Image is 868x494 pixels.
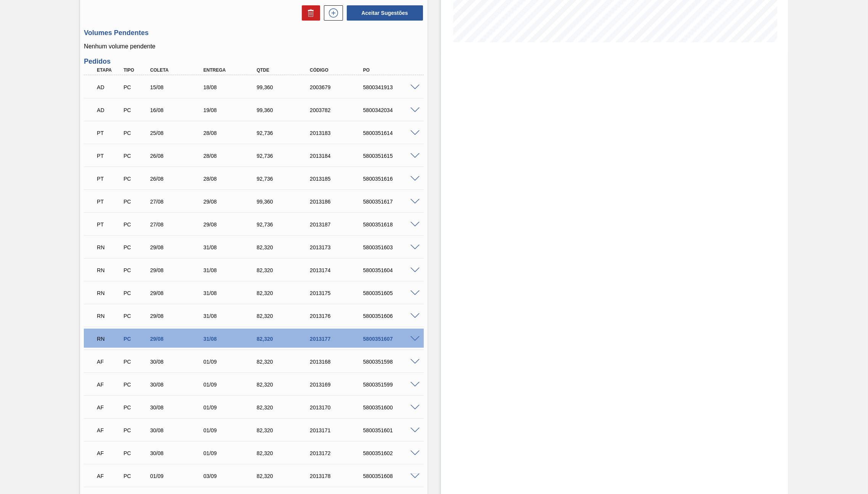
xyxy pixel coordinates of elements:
div: PO [361,67,421,73]
div: 5800351607 [361,336,421,342]
div: 82,320 [255,382,315,388]
p: PT [97,153,122,159]
div: 82,320 [255,267,315,273]
div: Em renegociação [95,308,123,324]
div: 99,360 [255,84,315,90]
div: 18/08/2025 [202,84,262,90]
div: 2003782 [308,107,368,113]
p: RN [97,244,122,250]
div: Nova sugestão [320,5,343,21]
h3: Pedidos [84,58,423,66]
div: 28/08/2025 [202,176,262,182]
div: 5800351602 [361,450,421,456]
div: 2013169 [308,382,368,388]
div: Pedido de Compra [122,267,150,273]
div: 2013177 [308,336,368,342]
p: PT [97,130,122,136]
div: Excluir Sugestões [298,5,320,21]
div: 2013176 [308,313,368,319]
p: AF [97,359,122,365]
div: 29/08/2025 [148,313,208,319]
div: 16/08/2025 [148,107,208,113]
div: 30/08/2025 [148,382,208,388]
p: RN [97,290,122,296]
div: 5800351601 [361,427,421,433]
div: 2003679 [308,84,368,90]
div: 31/08/2025 [202,336,262,342]
p: AF [97,404,122,411]
div: Pedido de Compra [122,382,150,388]
div: 30/08/2025 [148,427,208,433]
div: Pedido de Compra [122,313,150,319]
div: 2013173 [308,244,368,250]
div: Pedido de Compra [122,107,150,113]
div: 82,320 [255,290,315,296]
div: Aguardando Faturamento [95,445,123,462]
div: Etapa [95,67,123,73]
div: 82,320 [255,359,315,365]
div: 2013184 [308,153,368,159]
div: 28/08/2025 [202,153,262,159]
div: Aguardando Descarga [95,102,123,119]
div: 01/09/2025 [202,404,262,411]
p: RN [97,267,122,273]
h3: Volumes Pendentes [84,29,423,37]
p: AD [97,107,122,113]
div: Pedido de Compra [122,450,150,456]
p: RN [97,313,122,319]
div: 26/08/2025 [148,176,208,182]
div: 82,320 [255,313,315,319]
div: Qtde [255,67,315,73]
div: Pedido em Trânsito [95,125,123,141]
div: Pedido de Compra [122,404,150,411]
p: Nenhum volume pendente [84,43,423,50]
p: PT [97,176,122,182]
div: 29/08/2025 [148,336,208,342]
div: Aguardando Faturamento [95,422,123,439]
div: Pedido de Compra [122,473,150,479]
div: 2013175 [308,290,368,296]
div: 5800351614 [361,130,421,136]
div: Aguardando Descarga [95,79,123,96]
div: 99,360 [255,199,315,205]
div: 25/08/2025 [148,130,208,136]
div: 30/08/2025 [148,359,208,365]
div: 29/08/2025 [202,221,262,228]
div: 19/08/2025 [202,107,262,113]
div: 30/08/2025 [148,404,208,411]
p: PT [97,221,122,228]
div: 82,320 [255,427,315,433]
p: AF [97,382,122,388]
div: Pedido de Compra [122,199,150,205]
div: 82,320 [255,404,315,411]
p: AD [97,84,122,90]
div: 5800351618 [361,221,421,228]
div: 29/08/2025 [148,244,208,250]
div: 5800351599 [361,382,421,388]
div: Pedido de Compra [122,84,150,90]
div: 5800351603 [361,244,421,250]
div: 5800351615 [361,153,421,159]
div: Código [308,67,368,73]
div: Em renegociação [95,285,123,302]
div: 5800341913 [361,84,421,90]
div: 31/08/2025 [202,267,262,273]
p: AF [97,450,122,456]
div: 29/08/2025 [202,199,262,205]
div: 01/09/2025 [202,450,262,456]
div: 2013183 [308,130,368,136]
div: 2013178 [308,473,368,479]
div: 5800351617 [361,199,421,205]
div: Coleta [148,67,208,73]
div: Em renegociação [95,239,123,256]
div: 82,320 [255,450,315,456]
div: Pedido de Compra [122,244,150,250]
div: Aguardando Faturamento [95,376,123,393]
p: AF [97,473,122,479]
div: Pedido de Compra [122,359,150,365]
div: Pedido de Compra [122,221,150,228]
div: 99,360 [255,107,315,113]
div: Pedido de Compra [122,290,150,296]
div: 27/08/2025 [148,199,208,205]
div: 5800351605 [361,290,421,296]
